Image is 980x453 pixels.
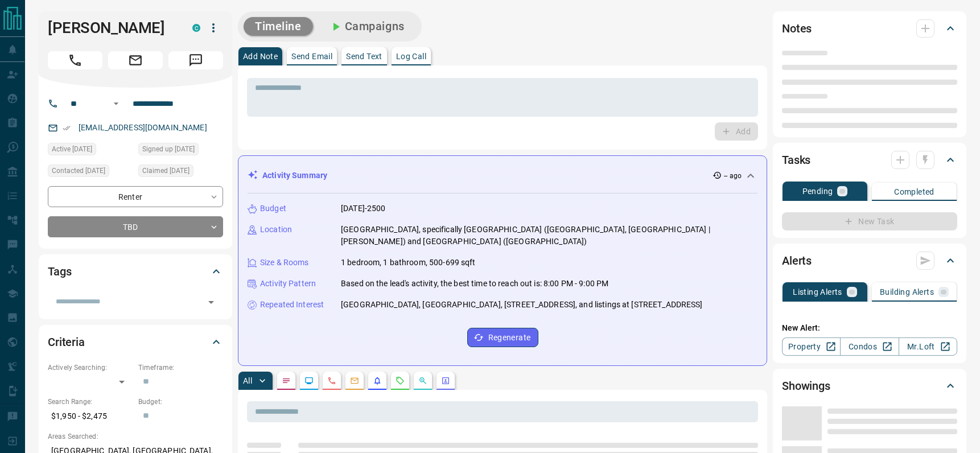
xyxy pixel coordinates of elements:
div: Sat Aug 16 2025 [48,164,133,180]
p: [GEOGRAPHIC_DATA], specifically [GEOGRAPHIC_DATA] ([GEOGRAPHIC_DATA], [GEOGRAPHIC_DATA] | [PERSON... [341,224,757,248]
h2: Notes [782,19,812,38]
svg: Agent Actions [441,376,450,385]
p: Timeframe: [138,363,223,373]
p: Budget [260,203,286,215]
p: Send Text [346,52,382,60]
p: Add Note [243,52,278,60]
span: Email [108,51,163,69]
p: Repeated Interest [260,299,324,311]
svg: Calls [327,376,336,385]
svg: Notes [282,376,291,385]
div: Thu Aug 14 2025 [138,143,223,159]
button: Timeline [244,17,313,36]
button: Regenerate [467,328,538,347]
p: Activity Pattern [260,278,316,290]
div: TBD [48,216,223,237]
a: Condos [840,337,899,356]
h2: Showings [782,377,830,395]
p: All [243,377,252,385]
p: [DATE]-2500 [341,203,385,215]
span: Active [DATE] [52,143,92,155]
span: Message [168,51,223,69]
p: Completed [894,188,934,196]
svg: Email Verified [63,124,71,132]
h2: Alerts [782,252,812,270]
p: -- ago [724,171,742,181]
div: Activity Summary-- ago [248,165,757,186]
p: Search Range: [48,397,133,407]
p: Activity Summary [262,170,327,182]
svg: Requests [396,376,405,385]
a: Mr.Loft [899,337,957,356]
p: Budget: [138,397,223,407]
a: [EMAIL_ADDRESS][DOMAIN_NAME] [79,123,207,132]
p: 1 bedroom, 1 bathroom, 500-699 sqft [341,257,476,269]
p: Send Email [291,52,332,60]
p: Listing Alerts [793,288,842,296]
span: Signed up [DATE] [142,143,195,155]
div: Sat Aug 16 2025 [48,143,133,159]
p: Actively Searching: [48,363,133,373]
button: Open [203,294,219,310]
p: Based on the lead's activity, the best time to reach out is: 8:00 PM - 9:00 PM [341,278,608,290]
svg: Listing Alerts [373,376,382,385]
p: New Alert: [782,322,957,334]
svg: Opportunities [418,376,427,385]
button: Open [109,97,123,110]
p: Areas Searched: [48,431,223,442]
p: Pending [802,187,833,195]
h2: Tags [48,262,71,281]
div: Renter [48,186,223,207]
button: Campaigns [318,17,416,36]
a: Property [782,337,841,356]
p: [GEOGRAPHIC_DATA], [GEOGRAPHIC_DATA], [STREET_ADDRESS], and listings at [STREET_ADDRESS] [341,299,703,311]
div: Showings [782,372,957,400]
div: Tasks [782,146,957,174]
span: Call [48,51,102,69]
svg: Lead Browsing Activity [304,376,314,385]
h2: Tasks [782,151,810,169]
p: $1,950 - $2,475 [48,407,133,426]
div: condos.ca [192,24,200,32]
span: Claimed [DATE] [142,165,190,176]
p: Size & Rooms [260,257,309,269]
p: Log Call [396,52,426,60]
div: Alerts [782,247,957,274]
h1: [PERSON_NAME] [48,19,175,37]
div: Tags [48,258,223,285]
div: Criteria [48,328,223,356]
p: Building Alerts [880,288,934,296]
h2: Criteria [48,333,85,351]
div: Sat Aug 16 2025 [138,164,223,180]
div: Notes [782,15,957,42]
svg: Emails [350,376,359,385]
p: Location [260,224,292,236]
span: Contacted [DATE] [52,165,105,176]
